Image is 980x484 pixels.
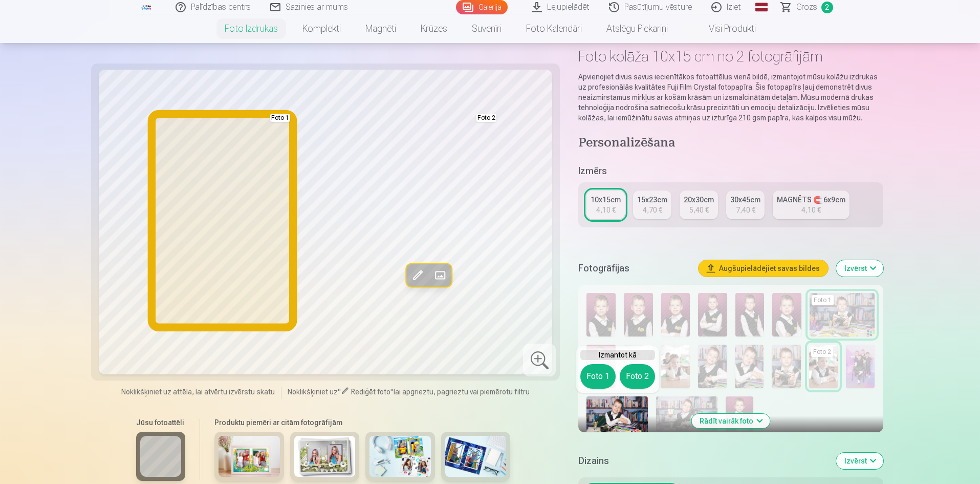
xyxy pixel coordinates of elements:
[591,195,621,205] div: 10x15cm
[773,191,850,219] a: MAGNĒTS 🧲 6x9cm4,10 €
[637,195,667,205] div: 15x23cm
[136,417,185,428] h6: Jūsu fotoattēli
[620,364,655,389] button: Foto 2
[408,14,460,43] a: Krūzes
[796,1,817,13] span: Grozs
[801,205,821,215] div: 4,10 €
[680,14,768,43] a: Visi produkti
[288,388,338,396] span: Noklikšķiniet uz
[684,195,714,205] div: 20x30cm
[689,205,709,215] div: 5,40 €
[580,350,655,360] h6: Izmantot kā
[633,191,671,219] a: 15x23cm4,70 €
[836,453,883,469] button: Izvērst
[730,195,760,205] div: 30x45cm
[736,205,755,215] div: 7,40 €
[643,205,662,215] div: 4,70 €
[726,191,765,219] a: 30x45cm7,40 €
[338,388,341,396] span: "
[691,414,770,428] button: Rādīt vairāk foto
[141,4,153,10] img: /fa1
[836,260,883,277] button: Izvērst
[460,14,514,43] a: Suvenīri
[394,388,530,396] span: lai apgrieztu, pagrieztu vai piemērotu filtru
[351,388,390,396] span: Rediģēt foto
[578,135,883,152] h4: Personalizēšana
[699,260,828,277] button: Augšupielādējiet savas bildes
[210,417,514,428] h6: Produktu piemēri ar citām fotogrāfijām
[777,195,845,205] div: MAGNĒTS 🧲 6x9cm
[578,164,883,178] h5: Izmērs
[121,387,275,397] span: Noklikšķiniet uz attēla, lai atvērtu izvērstu skatu
[390,388,394,396] span: "
[578,47,883,66] h1: Foto kolāža 10x15 cm no 2 fotogrāfijām
[586,191,625,219] a: 10x15cm4,10 €
[680,191,718,219] a: 20x30cm5,40 €
[212,14,290,43] a: Foto izdrukas
[290,14,353,43] a: Komplekti
[578,72,883,123] p: Apvienojiet divus savus iecienītākos fotoattēlus vienā bildē, izmantojot mūsu kolāžu izdrukas uz ...
[594,14,680,43] a: Atslēgu piekariņi
[580,364,616,389] button: Foto 1
[821,2,833,13] span: 2
[514,14,594,43] a: Foto kalendāri
[578,261,690,276] h5: Fotogrāfijas
[578,454,827,468] h5: Dizains
[596,205,616,215] div: 4,10 €
[353,14,408,43] a: Magnēti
